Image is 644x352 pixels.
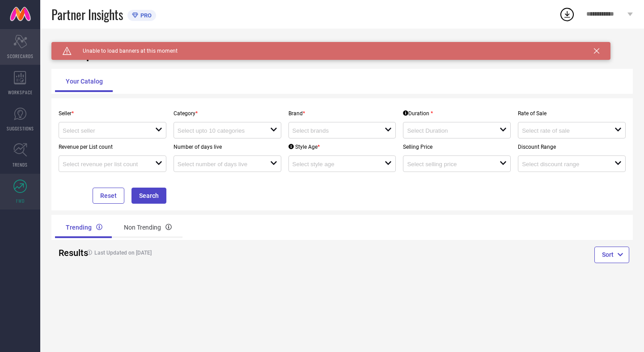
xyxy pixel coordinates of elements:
[55,217,113,238] div: Trending
[559,6,575,22] div: Open download list
[178,161,261,168] input: Select number of days live
[131,188,166,204] button: Search
[72,48,178,54] span: Unable to load banners at this moment
[292,161,376,168] input: Select style age
[594,247,629,263] button: Sort
[292,127,376,134] input: Select brands
[7,125,34,132] span: SUGGESTIONS
[518,110,626,117] p: Rate of Sale
[82,250,311,256] h4: Last Updated on [DATE]
[113,217,182,238] div: Non Trending
[59,144,166,150] p: Revenue per List count
[13,161,28,168] span: TRENDS
[522,127,605,134] input: Select rate of sale
[63,161,146,168] input: Select revenue per list count
[7,53,34,59] span: SCORECARDS
[407,161,490,168] input: Select selling price
[178,127,261,134] input: Select upto 10 categories
[51,5,123,24] span: Partner Insights
[403,144,511,150] p: Selling Price
[63,127,146,134] input: Select seller
[522,161,605,168] input: Select discount range
[174,110,281,117] p: Category
[174,144,281,150] p: Number of days live
[93,188,124,204] button: Reset
[518,144,626,150] p: Discount Range
[16,197,25,204] span: FWD
[8,89,33,96] span: WORKSPACE
[55,71,114,92] div: Your Catalog
[59,110,166,117] p: Seller
[138,12,152,19] span: PRO
[407,127,490,134] input: Select Duration
[288,144,320,150] div: Style Age
[59,247,75,258] h2: Results
[288,110,396,117] p: Brand
[403,110,433,117] div: Duration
